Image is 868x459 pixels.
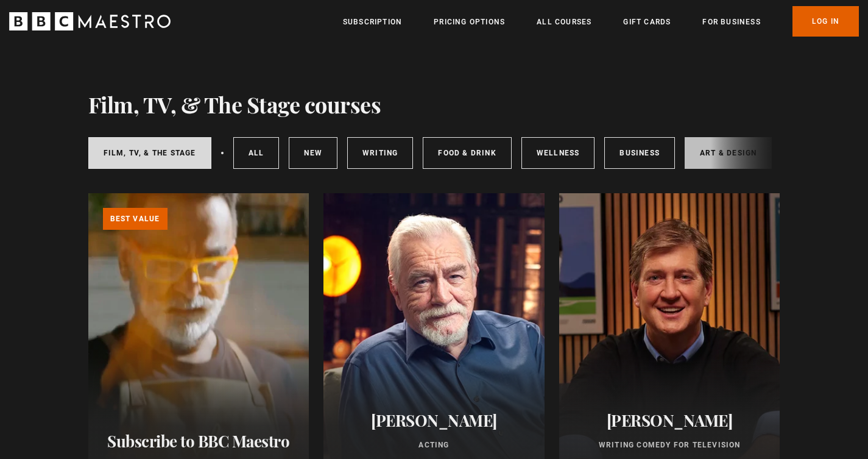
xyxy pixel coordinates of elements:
p: Writing Comedy for Television [574,439,766,450]
h1: Film, TV, & The Stage courses [88,91,381,117]
a: All [233,137,280,169]
a: Food & Drink [423,137,511,169]
a: All Courses [537,16,591,28]
p: Best value [103,208,168,230]
svg: BBC Maestro [9,12,171,30]
a: Writing [347,137,413,169]
a: Wellness [521,137,595,169]
a: For business [702,16,760,28]
h2: [PERSON_NAME] [574,411,766,430]
p: Acting [338,439,530,450]
a: Log In [792,6,859,37]
a: Pricing Options [434,16,505,28]
nav: Primary [343,6,859,37]
a: Business [604,137,675,169]
a: Subscription [343,16,402,28]
a: New [289,137,337,169]
a: Art & Design [685,137,772,169]
h2: [PERSON_NAME] [338,411,530,430]
a: Gift Cards [623,16,671,28]
a: Film, TV, & The Stage [88,137,211,169]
